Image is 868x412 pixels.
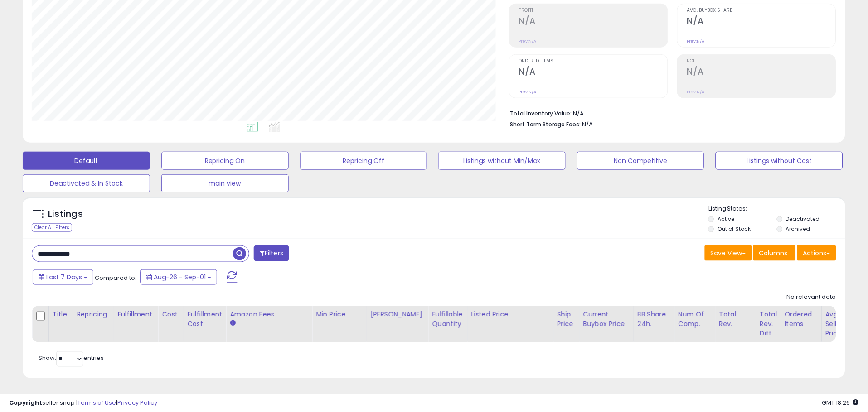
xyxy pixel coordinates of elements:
[510,120,581,128] b: Short Term Storage Fees:
[300,152,427,170] button: Repricing Off
[519,8,668,13] span: Profit
[117,398,157,407] a: Privacy Policy
[822,398,859,407] span: 2025-09-9 18:26 GMT
[510,107,829,118] li: N/A
[759,249,788,258] span: Columns
[316,310,363,319] div: Min Price
[785,310,818,329] div: Ordered Items
[753,245,796,261] button: Columns
[577,152,704,170] button: Non Competitive
[230,319,235,327] small: Amazon Fees.
[687,16,836,28] h2: N/A
[786,225,810,233] label: Archived
[9,399,157,407] div: seller snap | |
[679,310,712,329] div: Num of Comp.
[230,310,308,319] div: Amazon Fees
[718,215,735,223] label: Active
[786,215,820,223] label: Deactivated
[95,273,136,282] span: Compared to:
[787,293,836,302] div: No relevant data
[519,38,537,44] small: Prev: N/A
[78,398,116,407] a: Terms of Use
[370,310,424,319] div: [PERSON_NAME]
[32,223,72,232] div: Clear All Filters
[558,310,576,329] div: Ship Price
[705,245,752,261] button: Save View
[519,16,668,28] h2: N/A
[708,205,845,213] p: Listing States:
[77,310,110,319] div: Repricing
[432,310,463,329] div: Fulfillable Quantity
[687,67,836,79] h2: N/A
[687,8,836,13] span: Avg. Buybox Share
[510,110,572,117] b: Total Inventory Value:
[687,59,836,64] span: ROI
[719,310,752,329] div: Total Rev.
[638,310,671,329] div: BB Share 24h.
[519,89,537,95] small: Prev: N/A
[471,310,550,319] div: Listed Price
[254,245,289,261] button: Filters
[9,398,42,407] strong: Copyright
[162,310,179,319] div: Cost
[716,152,843,170] button: Listings without Cost
[161,174,289,192] button: main view
[582,120,593,129] span: N/A
[718,225,751,233] label: Out of Stock
[33,269,93,285] button: Last 7 Days
[154,273,206,282] span: Aug-26 - Sep-01
[23,152,150,170] button: Default
[23,174,150,192] button: Deactivated & In Stock
[826,310,859,338] div: Avg Selling Price
[519,59,668,64] span: Ordered Items
[53,310,69,319] div: Title
[46,273,82,282] span: Last 7 Days
[140,269,217,285] button: Aug-26 - Sep-01
[187,310,222,329] div: Fulfillment Cost
[687,89,705,95] small: Prev: N/A
[48,208,83,220] h5: Listings
[438,152,566,170] button: Listings without Min/Max
[519,67,668,79] h2: N/A
[687,38,705,44] small: Prev: N/A
[117,310,154,319] div: Fulfillment
[760,310,777,338] div: Total Rev. Diff.
[161,152,289,170] button: Repricing On
[583,310,630,329] div: Current Buybox Price
[797,245,836,261] button: Actions
[39,354,104,363] span: Show: entries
